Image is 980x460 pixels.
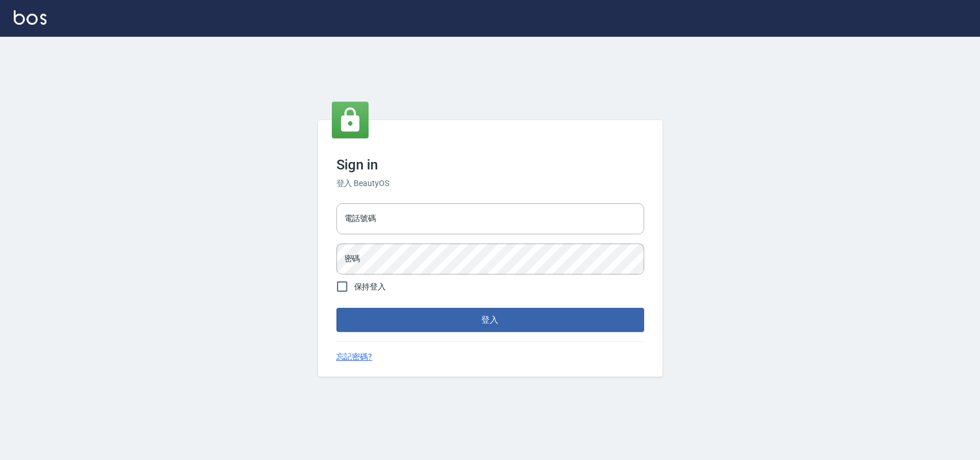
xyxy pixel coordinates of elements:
a: 忘記密碼? [336,351,373,363]
img: Logo [14,10,47,25]
span: 保持登入 [354,281,386,293]
button: 登入 [336,308,644,332]
h6: 登入 BeautyOS [336,177,644,190]
h3: Sign in [336,157,644,173]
